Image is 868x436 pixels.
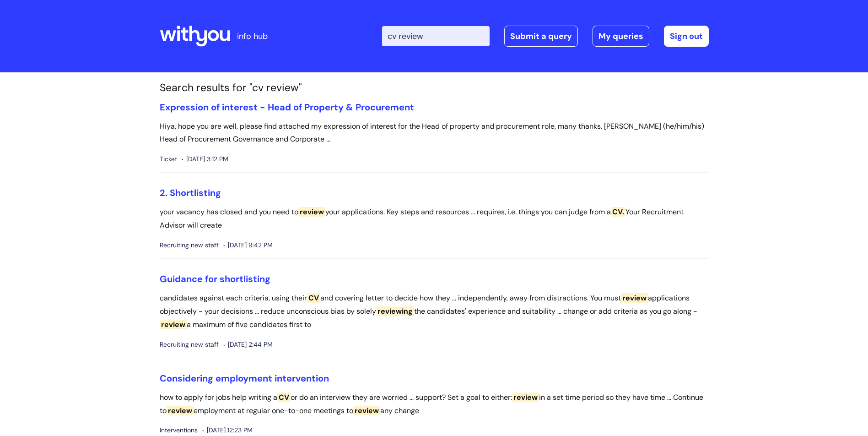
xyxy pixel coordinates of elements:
span: [DATE] 12:23 PM [202,425,253,436]
p: info hub [237,29,268,44]
span: Ticket [160,153,177,165]
p: candidates against each criteria, using their and covering letter to decide how they ... independ... [160,292,709,331]
span: CV. [611,207,625,217]
a: Submit a query [504,26,578,47]
span: review [167,406,194,415]
span: review [298,207,325,217]
input: Search [382,26,490,46]
p: your vacancy has closed and you need to your applications. Key steps and resources ... requires, ... [160,206,709,232]
span: CV [277,392,291,402]
p: how to apply for jobs help writing a or do an interview they are worried ... support? Set a goal ... [160,391,709,418]
span: Recruiting new staff [160,240,219,251]
span: Interventions [160,425,198,436]
a: Considering employment intervention [160,372,329,384]
span: review [353,406,380,415]
span: Recruiting new staff [160,339,219,350]
span: review [621,293,648,303]
a: Expression of interest - Head of Property & Procurement [160,101,414,113]
span: [DATE] 9:42 PM [223,240,273,251]
a: My queries [593,26,649,47]
div: | - [382,26,709,47]
span: [DATE] 3:12 PM [182,153,228,165]
h1: Search results for "cv review" [160,82,709,94]
a: Sign out [664,26,709,47]
a: 2. Shortlisting [160,187,221,199]
span: review [160,320,187,329]
p: Hiya, hope you are well, please find attached my expression of interest for the Head of property ... [160,120,709,147]
a: Guidance for shortlisting [160,273,270,285]
span: review [512,392,539,402]
span: CV [307,293,320,303]
span: reviewing [376,306,414,316]
span: [DATE] 2:44 PM [223,339,273,350]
